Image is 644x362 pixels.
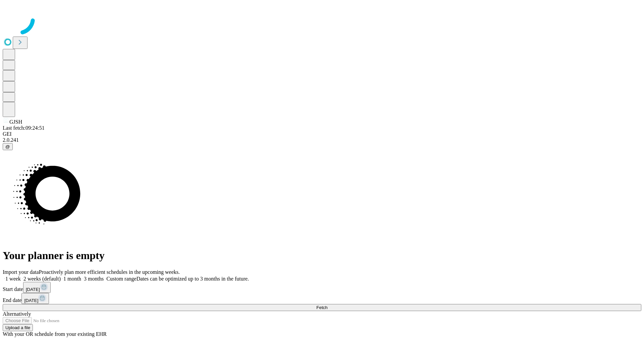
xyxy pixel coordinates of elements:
[26,287,40,292] span: [DATE]
[3,304,641,311] button: Fetch
[5,276,21,282] span: 1 week
[84,276,104,282] span: 3 months
[39,269,180,275] span: Proactively plan more efficient schedules in the upcoming weeks.
[3,143,13,150] button: @
[5,144,10,149] span: @
[3,125,45,131] span: Last fetch: 09:24:51
[106,276,136,282] span: Custom range
[137,276,249,282] span: Dates can be optimized up to 3 months in the future.
[3,282,641,293] div: Start date
[3,269,39,275] span: Import your data
[3,249,641,262] h1: Your planner is empty
[3,331,107,337] span: With your OR schedule from your existing EHR
[63,276,81,282] span: 1 month
[23,282,51,293] button: [DATE]
[3,137,641,143] div: 2.0.241
[24,298,38,303] span: [DATE]
[3,293,641,304] div: End date
[21,293,49,304] button: [DATE]
[9,119,22,125] span: GJSH
[316,305,327,310] span: Fetch
[3,131,641,137] div: GEI
[23,276,61,282] span: 2 weeks (default)
[3,311,31,317] span: Alternatively
[3,324,33,331] button: Upload a file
